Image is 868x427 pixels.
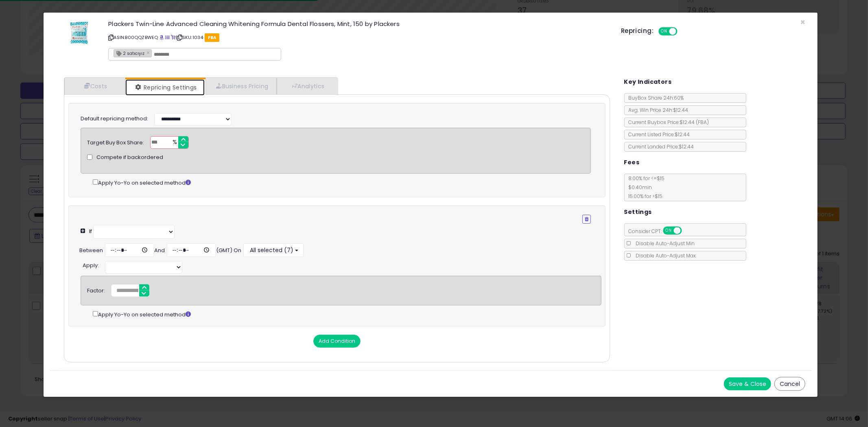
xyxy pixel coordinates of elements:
span: OFF [676,28,689,35]
a: Your listing only [171,34,175,41]
span: Current Landed Price: $12.44 [625,143,694,150]
span: FBA [205,33,220,42]
span: 8.00 % for <= $15 [625,175,665,200]
span: Current Buybox Price: [625,119,709,126]
i: Remove Condition [585,217,588,222]
span: $12.44 [680,119,709,126]
span: Disable Auto-Adjust Max [632,252,696,259]
span: Avg. Win Price 24h: $12.44 [625,107,689,113]
div: Between [79,247,103,255]
a: BuyBox page [160,34,164,41]
span: % [168,137,181,149]
span: ON [659,28,669,35]
h5: Settings [624,207,652,217]
div: Factor: [87,284,105,295]
img: 41jijfHK9IL._SL60_.jpg [69,21,90,45]
span: ON [664,227,674,234]
span: All selected (7) [249,246,293,254]
h3: Plackers Twin-Line Advanced Cleaning Whitening Formula Dental Flossers, Mint, 150 by Plackers [108,21,609,27]
a: Analytics [277,78,337,94]
div: Apply Yo-Yo on selected method [93,178,591,187]
a: × [146,49,151,56]
label: Default repricing method: [81,115,148,123]
div: Apply Yo-Yo on selected method [93,309,601,318]
button: Save & Close [724,377,771,390]
span: BuyBox Share 24h: 60% [625,94,684,101]
span: Compete if backordered [96,154,163,161]
h5: Fees [624,157,640,168]
span: × [800,16,805,28]
a: Repricing Settings [125,79,205,96]
span: Apply [83,261,98,269]
span: 2 satıcıyız [114,50,144,57]
div: Target Buy Box Share: [87,136,144,147]
p: ASIN: B00QQZBWEQ | SKU: 1034 [108,31,609,44]
a: All offer listings [165,34,170,41]
div: : [83,259,99,270]
span: OFF [680,227,693,234]
button: Cancel [774,377,805,391]
h5: Repricing: [621,28,654,34]
span: $0.40 min [625,184,652,191]
a: Business Pricing [206,78,277,94]
span: Current Listed Price: $12.44 [625,131,690,138]
div: And [154,247,165,255]
span: Disable Auto-Adjust Min [632,240,695,247]
span: Consider CPT: [625,228,693,235]
a: Costs [64,78,125,94]
h5: Key Indicators [624,77,672,87]
span: ( FBA ) [696,119,709,126]
button: Add Condition [313,335,361,348]
div: (GMT) On [216,247,241,255]
span: 15.00 % for > $15 [625,193,663,200]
